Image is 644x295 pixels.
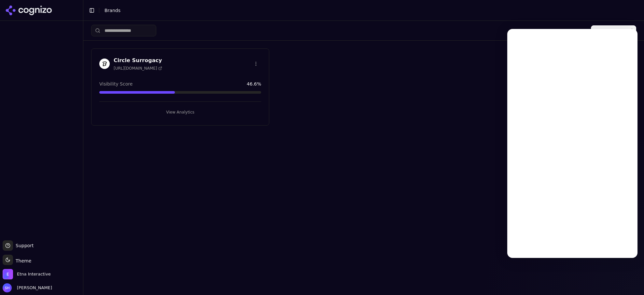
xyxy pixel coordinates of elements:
[105,7,626,14] nav: breadcrumb
[3,269,13,279] img: Etna Interactive
[3,283,52,292] button: Open user button
[99,81,133,87] span: Visibility Score
[17,271,51,277] span: Etna Interactive
[3,283,12,292] img: Shawn Hall
[622,263,637,279] iframe: Intercom live chat
[13,242,34,249] span: Support
[14,285,52,291] span: [PERSON_NAME]
[13,258,31,263] span: Theme
[114,66,162,71] span: [URL][DOMAIN_NAME]
[99,107,261,117] button: View Analytics
[105,8,120,13] span: Brands
[507,29,637,258] iframe: Intercom live chat
[247,81,261,87] span: 46.6 %
[3,269,51,279] button: Open organization switcher
[114,57,162,64] h3: Circle Surrogacy
[99,59,110,69] img: Circle Surrogacy
[591,25,636,36] button: Create Brand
